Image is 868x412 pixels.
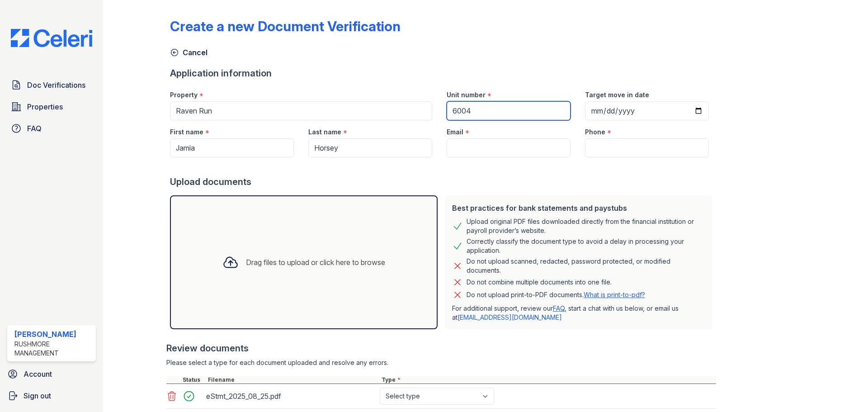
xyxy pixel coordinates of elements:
a: Account [4,365,99,383]
div: Rushmore Management [14,340,92,358]
a: Cancel [170,47,208,58]
label: Target move in date [585,90,649,99]
div: Upload original PDF files downloaded directly from the financial institution or payroll provider’... [467,217,705,235]
div: Create a new Document Verification [170,18,401,34]
a: Sign out [4,387,99,405]
a: Doc Verifications [7,76,96,94]
span: Doc Verifications [27,80,85,90]
p: Do not upload print-to-PDF documents. [467,290,645,299]
a: Properties [7,98,96,116]
div: Please select a type for each document uploaded and resolve any errors. [166,358,716,367]
img: CE_Logo_Blue-a8612792a0a2168367f1c8372b55b34899dd931a85d93a1a3d3e32e68fde9ad4.png [4,29,99,47]
label: Property [170,90,198,99]
a: FAQ [553,304,565,312]
span: Properties [27,101,63,112]
span: Account [24,369,52,379]
div: Best practices for bank statements and paystubs [452,203,705,213]
div: Type [380,376,716,384]
div: eStmt_2025_08_25.pdf [206,389,376,403]
div: Do not upload scanned, redacted, password protected, or modified documents. [467,257,705,275]
label: Unit number [447,90,486,99]
span: Sign out [24,390,51,401]
div: Upload documents [170,175,716,188]
div: Filename [206,376,380,384]
div: Drag files to upload or click here to browse [246,257,385,268]
label: Last name [308,128,341,137]
a: [EMAIL_ADDRESS][DOMAIN_NAME] [458,313,562,321]
div: [PERSON_NAME] [14,329,92,340]
div: Application information [170,67,716,80]
p: For additional support, review our , start a chat with us below, or email us at [452,304,705,322]
a: FAQ [7,119,96,137]
div: Status [181,376,206,384]
a: What is print-to-pdf? [584,291,645,298]
label: Email [447,128,463,137]
div: Correctly classify the document type to avoid a delay in processing your application. [467,237,705,255]
label: First name [170,128,203,137]
label: Phone [585,128,605,137]
div: Do not combine multiple documents into one file. [467,277,612,288]
div: Review documents [166,342,716,355]
span: FAQ [27,123,42,134]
